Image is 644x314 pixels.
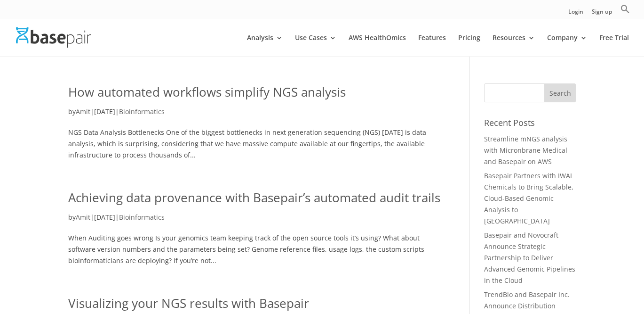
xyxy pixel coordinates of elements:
a: How automated workflows simplify NGS analysis [68,83,346,100]
a: Login [568,9,583,19]
p: by | | [68,106,442,124]
input: Search [544,83,576,102]
a: Pricing [458,34,480,57]
p: by | | [68,212,442,230]
a: Visualizing your NGS results with Basepair [68,295,309,312]
a: Use Cases [295,34,336,57]
svg: Search [620,4,630,14]
a: Bioinformatics [119,107,165,116]
a: Amit [76,213,90,222]
a: Company [547,34,587,57]
a: Resources [493,34,535,57]
a: Achieving data provenance with Basepair’s automated audit trails [68,189,440,206]
a: Amit [76,107,90,116]
a: Search Icon Link [620,4,630,19]
a: Features [418,34,446,57]
a: Basepair Partners with IWAI Chemicals to Bring Scalable, Cloud-Based Genomic Analysis to [GEOGRAP... [484,171,573,225]
a: AWS HealthOmics [349,34,406,57]
img: Basepair [16,27,91,48]
article: NGS Data Analysis Bottlenecks One of the biggest bottlenecks in next generation sequencing (NGS) ... [68,83,442,161]
span: [DATE] [94,213,115,222]
h4: Recent Posts [484,116,576,133]
a: Sign up [592,9,612,19]
a: Basepair and Novocraft Announce Strategic Partnership to Deliver Advanced Genomic Pipelines in th... [484,231,575,284]
a: Analysis [247,34,283,57]
article: When Auditing goes wrong Is your genomics team keeping track of the open source tools it’s using?... [68,189,442,266]
span: [DATE] [94,107,115,116]
a: Free Trial [599,34,629,57]
a: Streamline mNGS analysis with Micronbrane Medical and Basepair on AWS [484,134,567,166]
a: Bioinformatics [119,213,165,222]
